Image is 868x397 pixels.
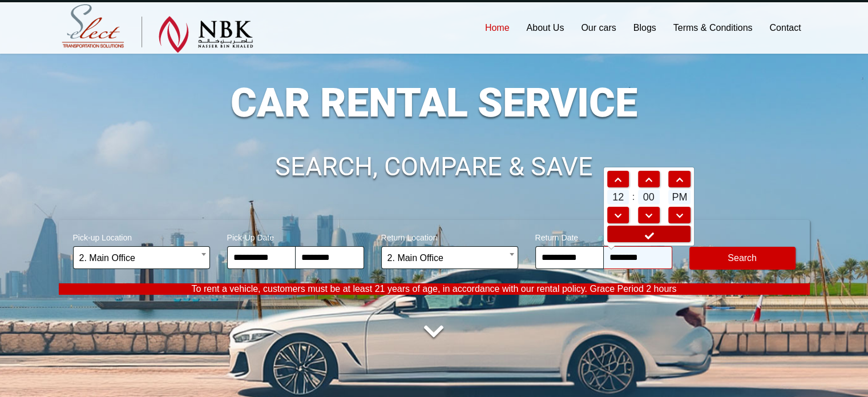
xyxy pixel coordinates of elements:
[59,83,810,123] h1: CAR RENTAL SERVICE
[761,2,809,54] a: Contact
[381,246,518,269] span: 2. Main Office
[638,190,660,204] span: 00
[62,4,253,53] img: Select Rent a Car
[668,190,691,204] span: PM
[381,226,518,246] span: Return Location
[607,190,629,204] span: 12
[477,2,518,54] a: Home
[572,2,624,54] a: Our cars
[535,226,672,246] span: Return Date
[227,226,364,246] span: Pick-Up Date
[73,246,210,269] span: 2. Main Office
[59,283,810,295] p: To rent a vehicle, customers must be at least 21 years of age, in accordance with our rental poli...
[59,154,810,180] h1: SEARCH, COMPARE & SAVE
[73,226,210,246] span: Pick-up Location
[79,247,204,270] span: 2. Main Office
[665,2,761,54] a: Terms & Conditions
[689,247,796,270] button: Modify Search
[630,189,637,206] td: :
[387,247,512,270] span: 2. Main Office
[518,2,572,54] a: About Us
[625,2,665,54] a: Blogs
